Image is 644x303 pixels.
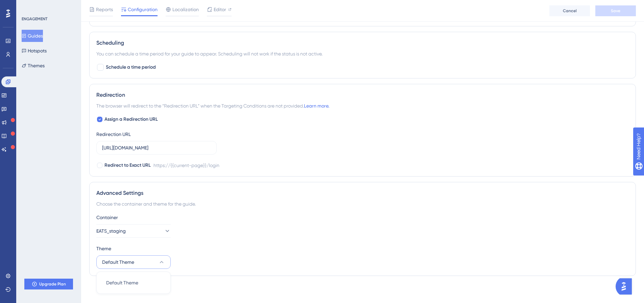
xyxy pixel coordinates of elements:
button: Default Theme [101,276,166,289]
span: The browser will redirect to the “Redirection URL” when the Targeting Conditions are not provided. [96,102,329,110]
div: Theme [96,244,629,253]
span: Reports [96,5,113,14]
button: Upgrade Plan [24,279,73,289]
button: Save [595,5,636,16]
span: Localization [172,5,199,14]
span: Save [611,8,620,14]
div: https://{{current-page}}/login [153,161,219,169]
span: EATS_staging [96,227,126,235]
button: Cancel [549,5,590,16]
button: Default Theme [96,255,171,269]
button: Guides [22,30,43,42]
div: Advanced Settings [96,189,629,197]
span: Assign a Redirection URL [104,115,158,123]
input: https://www.example.com/ [102,144,211,151]
span: Default Theme [106,279,138,287]
span: Need Help? [16,2,42,10]
div: Choose the container and theme for the guide. [96,200,629,208]
iframe: UserGuiding AI Assistant Launcher [616,276,636,297]
span: Configuration [128,5,158,14]
span: Schedule a time period [106,63,156,71]
div: Container [96,213,629,222]
button: Themes [22,60,45,72]
div: Redirection URL [96,130,131,138]
span: Redirect to Exact URL [104,161,151,169]
div: Redirection [96,91,629,99]
span: Cancel [563,8,577,14]
div: You can schedule a time period for your guide to appear. Scheduling will not work if the status i... [96,50,629,58]
span: Editor [214,5,226,14]
span: Default Theme [102,258,134,266]
a: Learn more. [304,103,329,109]
div: Scheduling [96,39,629,47]
button: EATS_staging [96,224,171,238]
span: Upgrade Plan [39,281,66,287]
button: Hotspots [22,45,47,57]
div: ENGAGEMENT [22,16,47,22]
